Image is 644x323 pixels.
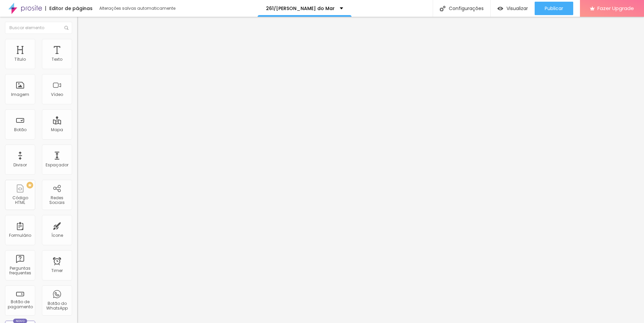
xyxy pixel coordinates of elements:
[7,196,33,205] div: Código HTML
[497,6,503,11] img: view-1.svg
[51,92,63,97] div: Vídeo
[14,127,26,132] div: Botão
[11,92,29,97] div: Imagem
[99,6,176,10] div: Alterações salvas automaticamente
[45,6,93,11] div: Editor de páginas
[506,6,528,11] span: Visualizar
[51,127,63,132] div: Mapa
[51,233,63,238] div: Ícone
[9,233,31,238] div: Formulário
[7,266,33,276] div: Perguntas frequentes
[64,26,68,30] img: Icone
[13,163,27,167] div: Divisor
[266,6,335,11] p: 261/[PERSON_NAME] do Mar
[597,5,634,11] span: Fazer Upgrade
[44,196,70,205] div: Redes Sociais
[44,301,70,311] div: Botão do WhatsApp
[535,2,573,15] button: Publicar
[5,22,72,34] input: Buscar elemento
[46,163,68,167] div: Espaçador
[51,268,63,273] div: Timer
[77,17,644,323] iframe: Editor
[7,300,33,309] div: Botão de pagamento
[491,2,535,15] button: Visualizar
[545,6,563,11] span: Publicar
[52,57,62,62] div: Texto
[440,6,445,11] img: Icone
[14,57,26,62] div: Título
